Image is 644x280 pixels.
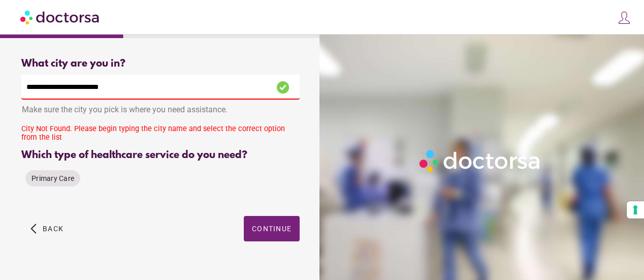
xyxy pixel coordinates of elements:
[21,58,300,70] div: What city are you in?
[31,174,74,182] span: Primary Care
[627,201,644,219] button: Your consent preferences for tracking technologies
[26,216,68,241] button: arrow_back_ios Back
[21,149,300,161] div: Which type of healthcare service do you need?
[617,11,631,25] img: icons8-customer-100.png
[416,146,545,175] img: Logo-Doctorsa-trans-White-partial-flat.png
[252,225,292,233] span: Continue
[21,125,300,142] div: City Not Found. Please begin typing the city name and select the correct option from the list
[21,100,300,122] div: Make sure the city you pick is where you need assistance.
[244,216,300,241] button: Continue
[43,225,63,233] span: Back
[20,6,101,28] img: Doctorsa.com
